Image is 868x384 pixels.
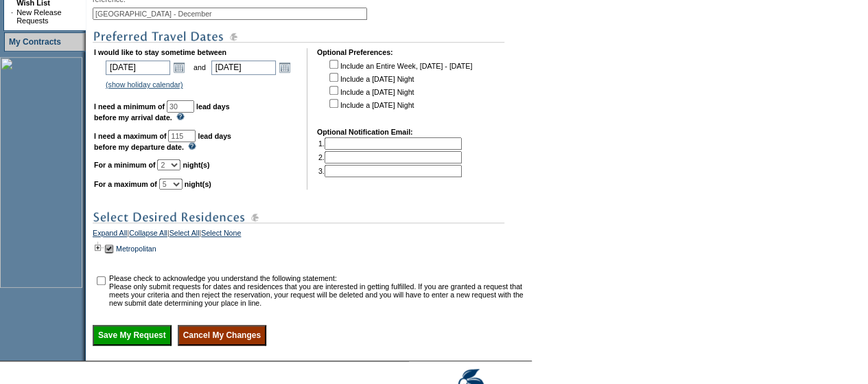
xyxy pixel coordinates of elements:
[93,325,172,346] input: Save My Request
[93,229,127,241] a: Expand All
[318,151,462,163] td: 2.
[317,48,393,56] b: Optional Preferences:
[106,80,183,89] a: (show holiday calendar)
[183,161,209,169] b: night(s)
[106,60,170,75] input: Date format: M/D/Y. Shortcut keys: [T] for Today. [UP] or [.] for Next Day. [DOWN] or [,] for Pre...
[94,132,166,140] b: I need a maximum of
[201,229,241,241] a: Select None
[94,102,230,122] b: lead days before my arrival date.
[318,137,462,150] td: 1.
[9,37,61,47] a: My Contracts
[178,325,266,346] input: Cancel My Changes
[176,113,185,120] img: questionMark_lightBlue.gif
[109,274,527,307] td: Please check to acknowledge you understand the following statement: Please only submit requests f...
[94,161,155,169] b: For a minimum of
[185,180,211,188] b: night(s)
[188,142,196,150] img: questionMark_lightBlue.gif
[129,229,167,241] a: Collapse All
[94,48,226,56] b: I would like to stay sometime between
[94,180,157,188] b: For a maximum of
[93,229,528,241] div: | | |
[16,8,61,25] a: New Release Requests
[211,60,276,75] input: Date format: M/D/Y. Shortcut keys: [T] for Today. [UP] or [.] for Next Day. [DOWN] or [,] for Pre...
[317,128,413,136] b: Optional Notification Email:
[11,8,15,25] td: ·
[277,60,292,75] a: Open the calendar popup.
[327,58,472,118] td: Include an Entire Week, [DATE] - [DATE] Include a [DATE] Night Include a [DATE] Night Include a [...
[116,245,156,253] a: Metropolitan
[191,58,208,77] td: and
[94,102,165,111] b: I need a minimum of
[169,229,200,241] a: Select All
[172,60,187,75] a: Open the calendar popup.
[94,132,231,151] b: lead days before my departure date.
[318,165,462,177] td: 3.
